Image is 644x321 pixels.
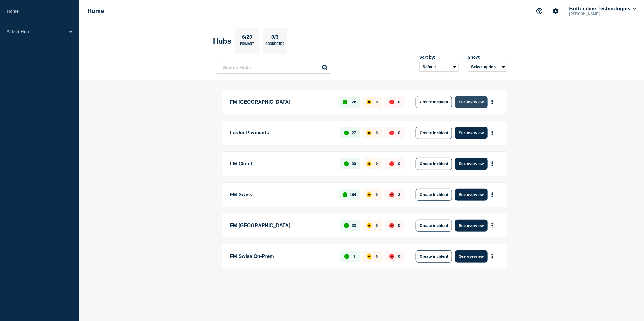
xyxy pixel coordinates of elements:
div: affected [367,161,372,166]
p: [PERSON_NAME] [568,12,631,16]
button: More actions [488,127,496,138]
button: See overview [455,189,487,201]
div: down [389,192,394,197]
button: Select option [468,62,507,72]
input: Search Hubs [216,61,331,74]
button: See overview [455,127,487,139]
div: down [389,161,394,166]
button: More actions [488,158,496,169]
button: Support [533,5,546,18]
button: Create incident [416,189,452,201]
p: 9 [353,254,355,259]
p: 0 [376,192,378,197]
div: down [389,254,394,259]
div: up [344,254,349,259]
p: 0 [376,254,378,259]
h2: Hubs [213,37,231,45]
p: 0 [398,254,400,259]
button: Create incident [416,250,452,263]
button: More actions [488,189,496,200]
div: down [389,223,394,228]
div: affected [367,192,372,197]
button: Create incident [416,158,452,170]
p: FM [GEOGRAPHIC_DATA] [230,220,334,232]
div: Show: [468,55,507,60]
button: See overview [455,96,487,108]
div: up [344,131,349,135]
button: More actions [488,96,496,108]
p: Select Hub [7,29,65,34]
p: 27 [352,131,356,135]
button: More actions [488,251,496,262]
p: 33 [352,223,356,228]
button: See overview [455,220,487,232]
div: affected [367,223,372,228]
p: Primary [240,42,254,48]
p: 0 [398,131,400,135]
div: affected [367,254,372,259]
button: Create incident [416,127,452,139]
div: up [344,223,349,228]
p: 6/20 [240,34,254,42]
p: 0 [398,100,400,104]
p: 126 [350,100,357,104]
p: FM [GEOGRAPHIC_DATA] [230,96,332,108]
div: up [343,100,347,104]
button: Bottomline Technologies [568,6,637,12]
p: 30 [352,161,356,166]
div: up [344,161,349,166]
p: 3 [398,192,400,197]
div: affected [367,100,372,104]
div: down [389,100,394,104]
p: FM Swiss On-Prem [230,250,334,263]
div: Sort by: [419,55,459,60]
p: Connected [265,42,284,48]
div: down [389,131,394,135]
p: 164 [350,192,357,197]
div: up [343,192,347,197]
p: 0 [398,161,400,166]
p: FM Swiss [230,189,332,201]
p: FM Cloud [230,158,334,170]
p: 0 [376,131,378,135]
select: Sort by [419,62,459,72]
p: 0 [376,100,378,104]
button: Account settings [549,5,562,18]
button: See overview [455,158,487,170]
button: Create incident [416,220,452,232]
button: See overview [455,250,487,263]
p: 0 [376,223,378,228]
div: affected [367,131,372,135]
p: 0/3 [269,34,281,42]
p: Faster Payments [230,127,334,139]
h1: Home [87,8,104,15]
button: Create incident [416,96,452,108]
button: More actions [488,220,496,231]
p: 0 [376,161,378,166]
p: 0 [398,223,400,228]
